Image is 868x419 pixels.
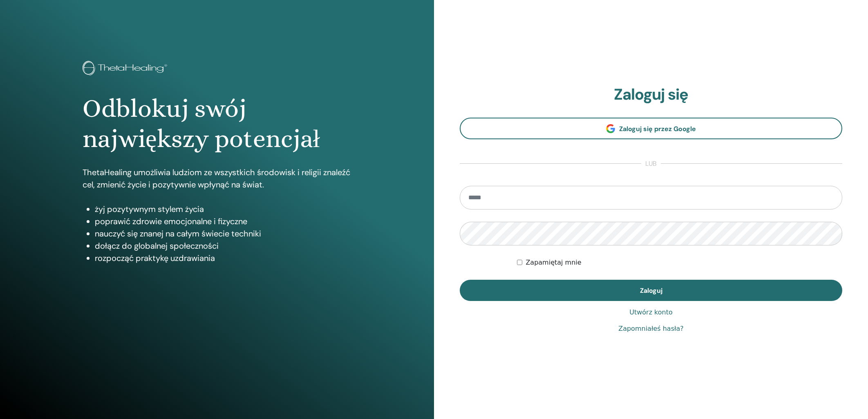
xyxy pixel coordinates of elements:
div: Keep me authenticated indefinitely or until I manually logout [517,258,842,267]
p: ThetaHealing umożliwia ludziom ze wszystkich środowisk i religii znaleźć cel, zmienić życie i poz... [83,166,351,191]
li: dołącz do globalnej społeczności [95,240,351,252]
button: Zaloguj [460,280,842,301]
span: Zaloguj [640,286,662,295]
span: Zaloguj się przez Google [619,125,696,133]
li: poprawić zdrowie emocjonalne i fizyczne [95,215,351,227]
li: żyj pozytywnym stylem życia [95,203,351,215]
a: Utwórz konto [629,308,673,317]
h2: Zaloguj się [460,85,842,104]
a: Zapomniałeś hasła? [618,324,684,334]
h1: Odblokuj swój największy potencjał [83,94,351,154]
a: Zaloguj się przez Google [460,118,842,139]
li: rozpocząć praktykę uzdrawiania [95,252,351,264]
label: Zapamiętaj mnie [526,258,581,267]
span: lub [641,159,661,169]
li: nauczyć się znanej na całym świecie techniki [95,227,351,240]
